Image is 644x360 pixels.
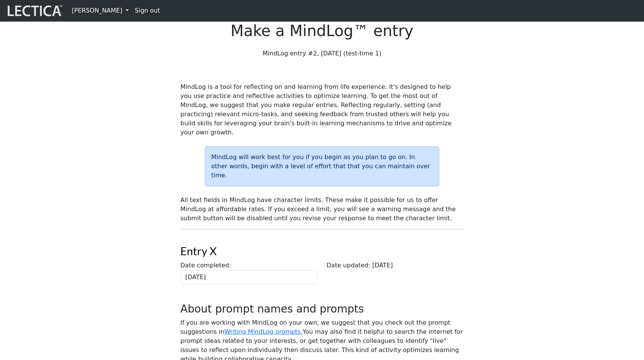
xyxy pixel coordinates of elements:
[180,261,231,270] label: Date completed:
[205,146,439,186] div: MindLog will work best for you if you begin as you plan to go on. In other words, begin with a le...
[322,261,468,284] div: Date updated: [DATE]
[176,245,468,258] h2: Entry X
[180,196,464,223] p: All text fields in MindLog have character limits. These make it possible for us to offer MindLog ...
[224,328,303,335] a: Writing MindLog prompts.
[180,303,464,316] h3: About prompt names and prompts
[69,3,132,18] a: [PERSON_NAME]
[180,49,464,58] p: MindLog entry #2, [DATE] (test-time 1)
[180,82,464,137] p: MindLog is a tool for reflecting on and learning from life experience. It's designed to help you ...
[132,3,163,18] a: Sign out
[6,3,63,18] img: lecticalive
